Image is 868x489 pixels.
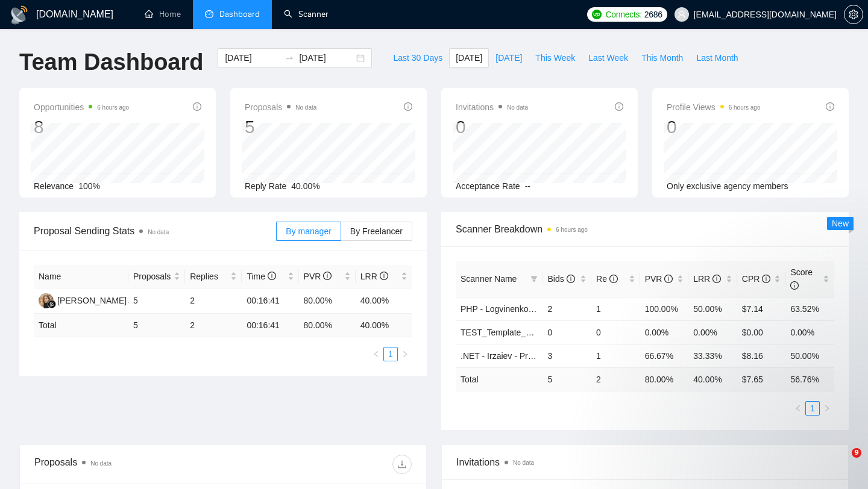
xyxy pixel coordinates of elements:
span: info-circle [790,281,799,290]
td: 0 [591,320,640,344]
td: 5 [542,367,591,391]
td: 0.00% [785,320,834,344]
button: [DATE] [449,48,489,67]
span: Score [790,267,813,290]
span: This Week [535,51,575,64]
span: LRR [360,272,388,281]
span: LRR [693,274,721,284]
td: 2 [185,288,242,314]
td: 00:16:41 [242,314,298,337]
button: Last Week [582,48,635,67]
td: 66.67% [640,344,689,367]
span: to [285,53,294,63]
td: Total [456,367,542,391]
a: 1 [384,347,397,361]
button: download [392,455,412,474]
div: 0 [667,116,761,139]
td: 0.00% [640,320,689,344]
button: setting [844,5,863,24]
td: 40.00% [356,288,412,314]
td: 1 [591,297,640,320]
td: 33.33% [688,344,737,367]
td: 1 [591,344,640,367]
td: 50.00% [688,297,737,320]
td: 5 [128,288,185,314]
button: right [398,347,412,361]
td: $0.00 [737,320,786,344]
span: Relevance [34,181,74,191]
span: Last 30 Days [393,51,442,64]
td: 56.76 % [785,367,834,391]
span: filter [530,275,538,282]
td: 2 [542,297,591,320]
img: KY [39,293,54,308]
td: 100.00% [640,297,689,320]
span: Acceptance Rate [456,181,520,191]
span: left [373,350,380,358]
td: $7.14 [737,297,786,320]
button: This Week [529,48,582,67]
span: info-circle [826,102,834,111]
span: info-circle [193,102,201,111]
span: user [678,10,686,19]
div: 5 [245,116,316,139]
span: 9 [852,448,861,458]
span: info-circle [762,275,770,283]
span: dashboard [205,10,213,18]
td: 63.52% [785,297,834,320]
a: homeHome [145,9,181,19]
span: Re [596,274,618,284]
span: This Month [641,51,683,64]
span: CPR [742,274,770,284]
span: Dashboard [219,9,260,19]
span: Opportunities [34,100,129,114]
img: upwork-logo.png [592,10,602,19]
button: Last Month [690,48,744,67]
td: 2 [185,314,242,337]
a: searchScanner [284,9,329,19]
h1: Team Dashboard [19,48,203,76]
td: 3 [542,344,591,367]
span: Invitations [456,100,528,114]
span: info-circle [712,275,721,283]
span: Connects: [605,8,641,21]
input: Start date [225,51,280,64]
span: download [393,459,411,469]
span: No data [513,459,534,466]
th: Name [34,265,128,288]
span: Invitations [456,455,834,470]
a: .NET - Irzaiev - Project [461,351,546,361]
span: Last Week [588,51,628,64]
span: 2686 [644,8,662,21]
td: 2 [591,367,640,391]
span: swap-right [285,53,294,63]
iframe: Intercom live chat [827,448,856,477]
th: Proposals [128,265,185,288]
td: 5 [128,314,185,337]
span: filter [528,270,540,288]
span: Last Month [696,51,738,64]
a: TEST_Template_via Gigradar [461,328,571,337]
button: [DATE] [489,48,529,67]
td: 40.00 % [688,367,737,391]
a: setting [844,10,863,19]
span: By manager [286,226,331,236]
span: New [832,219,849,228]
li: Next Page [398,347,412,361]
span: setting [844,10,863,19]
span: PVR [645,274,673,284]
time: 6 hours ago [556,226,588,233]
span: Scanner Name [461,274,517,284]
div: [PERSON_NAME] [57,294,127,307]
span: info-circle [380,272,388,280]
span: info-circle [323,272,332,280]
span: Proposals [245,100,316,114]
span: Proposals [133,270,171,283]
th: Replies [185,265,242,288]
span: Bids [547,274,574,284]
td: Total [34,314,128,337]
td: 80.00 % [299,314,356,337]
span: Scanner Breakdown [456,222,834,237]
a: PHP - Logvinenko - Project [461,304,562,314]
li: 1 [383,347,398,361]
